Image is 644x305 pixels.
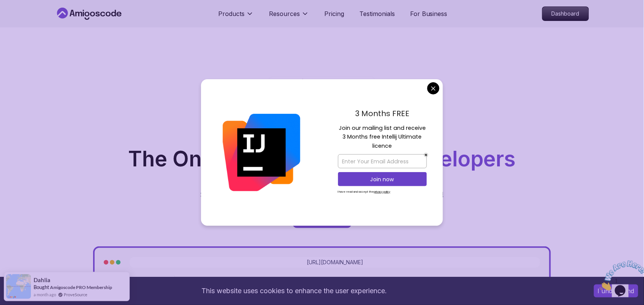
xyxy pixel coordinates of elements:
[218,9,254,24] button: Products
[543,7,589,21] p: Dashboard
[3,3,6,10] span: 1
[3,3,50,33] img: Chat attention grabber
[6,283,583,299] div: This website uses cookies to enhance the user experience.
[597,257,644,294] iframe: chat widget
[359,9,395,18] a: Testimonials
[218,9,245,18] p: Products
[34,277,50,283] span: Dahlia
[6,274,31,299] img: provesource social proof notification image
[34,291,56,298] span: a month ago
[269,9,300,18] p: Resources
[64,291,87,298] a: ProveSource
[34,284,49,290] span: Bought
[307,259,363,266] a: [URL][DOMAIN_NAME]
[50,284,112,290] a: Amigoscode PRO Membership
[542,6,589,21] a: Dashboard
[401,146,516,171] span: Developers
[410,9,448,18] a: For Business
[324,9,344,18] a: Pricing
[194,179,450,200] p: Get unlimited access to coding , , and . Start your journey or level up your career with Amigosco...
[594,284,638,297] button: Accept cookies
[269,9,309,24] button: Resources
[61,149,583,169] h1: The One-Stop Platform for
